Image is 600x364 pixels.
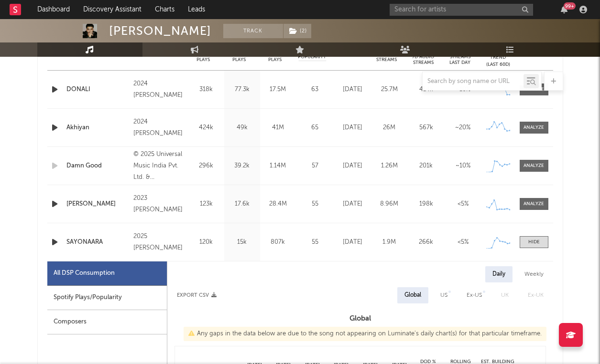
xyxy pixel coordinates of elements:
div: 57 [298,161,332,171]
a: [PERSON_NAME] [66,199,129,209]
button: Export CSV [177,292,217,298]
div: Ex-US [467,290,482,301]
div: 49k [227,123,258,133]
h3: Global [167,313,553,324]
div: [DATE] [337,161,369,171]
button: (2) [284,24,311,38]
div: Spotify Plays/Popularity [47,286,167,310]
a: Damn Good [66,161,129,171]
div: [DATE] [337,199,369,209]
div: 26M [373,123,405,133]
div: All DSP Consumption [54,268,115,279]
a: Akhiyan [66,123,129,133]
div: 567k [410,123,442,133]
div: <5% [447,199,479,209]
div: © 2025 Universal Music India Pvt. Ltd. & [PERSON_NAME] [133,149,185,183]
div: ~ 20 % [447,123,479,133]
span: ( 2 ) [283,24,312,38]
div: [PERSON_NAME] [109,24,211,38]
div: 55 [298,199,332,209]
div: 41M [262,123,294,133]
div: 2025 [PERSON_NAME] [133,231,185,254]
div: 28.4M [262,199,294,209]
div: 1.26M [373,161,405,171]
div: [DATE] [337,238,369,247]
div: Weekly [517,266,551,282]
div: 99 + [564,2,576,10]
div: 296k [191,161,222,171]
div: 55 [298,238,332,247]
div: 120k [191,238,222,247]
div: 39.2k [227,161,258,171]
div: 1.14M [262,161,294,171]
div: Global [404,290,421,301]
div: 201k [410,161,442,171]
div: 15k [227,238,258,247]
div: 17.6k [227,199,258,209]
div: 1.9M [373,238,405,247]
div: 2024 [PERSON_NAME] [133,116,185,139]
div: US [440,290,447,301]
div: 266k [410,238,442,247]
div: <5% [447,238,479,247]
div: 8.96M [373,199,405,209]
a: SAYONAARA [66,238,129,247]
div: 2023 [PERSON_NAME] [133,193,185,216]
input: Search by song name or URL [423,78,524,85]
div: [DATE] [337,123,369,133]
div: 424k [191,123,222,133]
div: ~ 10 % [447,161,479,171]
button: Track [223,24,283,38]
div: 198k [410,199,442,209]
div: Daily [485,266,513,282]
div: All DSP Consumption [47,261,167,286]
input: Search for artists [390,4,533,16]
div: 65 [298,123,332,133]
div: Composers [47,310,167,334]
div: 123k [191,199,222,209]
button: 99+ [561,6,567,13]
div: Any gaps in the data below are due to the song not appearing on Luminate's daily chart(s) for tha... [184,327,546,341]
div: 807k [262,238,294,247]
